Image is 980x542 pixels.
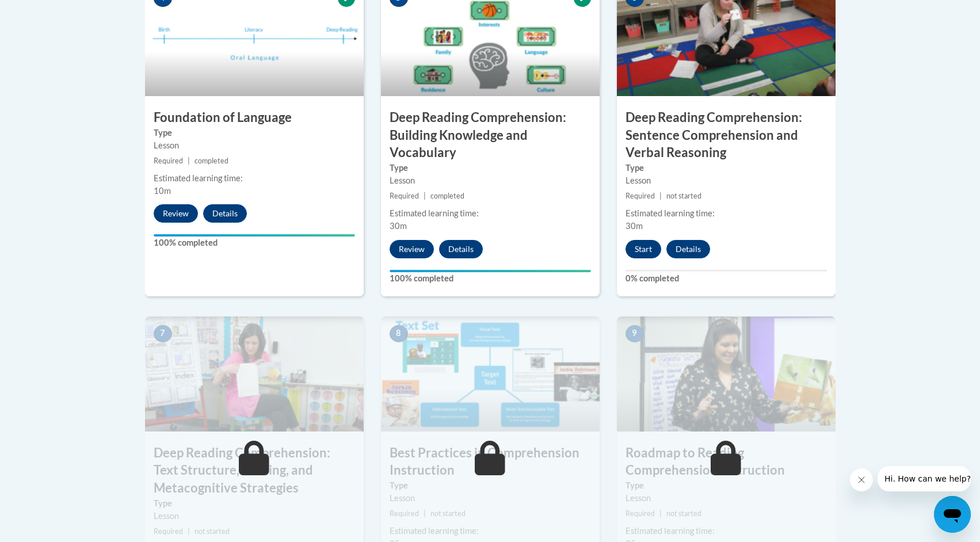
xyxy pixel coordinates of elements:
img: Course Image [145,316,364,432]
label: Type [154,497,355,510]
label: 0% completed [626,272,827,285]
img: Course Image [617,316,836,432]
div: Your progress [154,234,355,236]
span: | [659,509,662,518]
span: completed [195,157,228,165]
span: 30m [390,221,407,231]
span: | [659,192,662,200]
span: Required [390,192,419,200]
span: Required [390,509,419,518]
div: Estimated learning time: [390,207,591,220]
h3: Best Practices in Comprehension Instruction [381,444,600,480]
h3: Deep Reading Comprehension: Sentence Comprehension and Verbal Reasoning [617,109,836,162]
span: 9 [626,325,644,342]
label: Type [390,479,591,492]
span: | [424,192,426,200]
h3: Roadmap to Reading Comprehension Instruction [617,444,836,480]
span: Required [154,157,183,165]
label: 100% completed [154,236,355,249]
span: 10m [154,186,171,196]
label: Type [390,162,591,174]
label: Type [154,127,355,139]
button: Details [439,240,483,258]
div: Lesson [626,492,827,505]
div: Lesson [154,139,355,152]
span: Required [626,192,655,200]
div: Lesson [390,492,591,505]
div: Estimated learning time: [154,172,355,185]
span: not started [666,509,701,518]
div: Lesson [390,174,591,187]
img: Course Image [381,316,600,432]
span: Required [154,527,183,536]
span: 30m [626,221,643,231]
span: completed [430,192,464,200]
span: not started [666,192,701,200]
div: Your progress [390,270,591,272]
span: not started [195,527,230,536]
label: Type [626,162,827,174]
div: Lesson [626,174,827,187]
iframe: Close message [850,468,873,491]
button: Start [626,240,661,258]
div: Estimated learning time: [626,207,827,220]
h3: Deep Reading Comprehension: Building Knowledge and Vocabulary [381,109,600,162]
span: Required [626,509,655,518]
span: 7 [154,325,172,342]
div: Estimated learning time: [390,525,591,537]
button: Details [666,240,710,258]
span: not started [430,509,466,518]
button: Review [390,240,434,258]
button: Review [154,204,198,223]
div: Estimated learning time: [626,525,827,537]
div: Lesson [154,510,355,522]
iframe: Message from company [878,466,971,491]
label: Type [626,479,827,492]
h3: Foundation of Language [145,109,364,127]
span: | [424,509,426,518]
h3: Deep Reading Comprehension: Text Structure, Writing, and Metacognitive Strategies [145,444,364,497]
label: 100% completed [390,272,591,285]
span: | [188,157,190,165]
button: Details [203,204,247,223]
span: 8 [390,325,408,342]
iframe: Button to launch messaging window [934,496,971,533]
span: | [188,527,190,536]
